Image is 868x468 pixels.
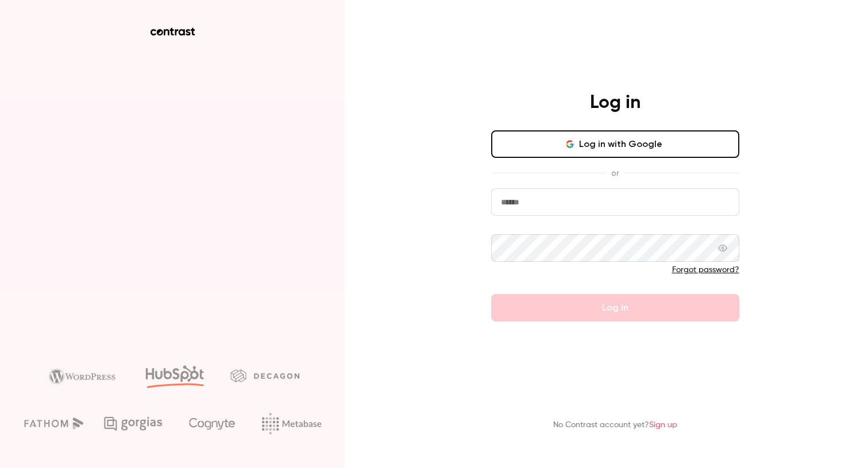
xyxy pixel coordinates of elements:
a: Forgot password? [672,266,739,274]
a: Sign up [649,421,677,429]
p: No Contrast account yet? [553,419,677,431]
button: Log in with Google [491,130,739,158]
img: decagon [230,369,299,382]
h4: Log in [590,91,641,114]
span: or [605,167,624,179]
